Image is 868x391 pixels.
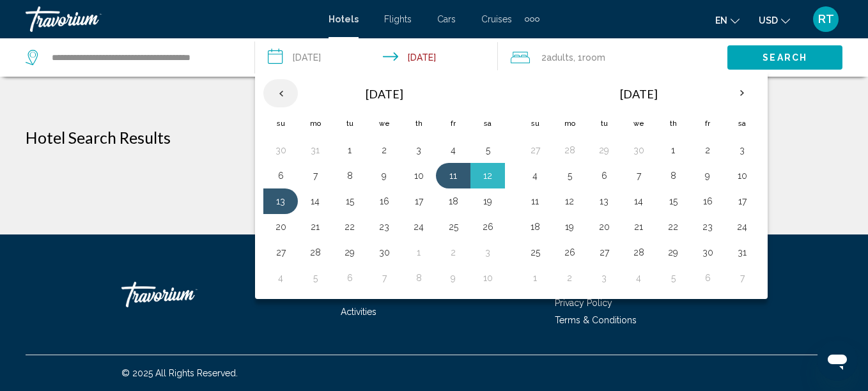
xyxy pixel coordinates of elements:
button: Day 31 [305,141,325,159]
button: Day 28 [305,243,325,261]
span: Cars [341,289,359,300]
button: Day 25 [443,218,463,236]
button: Search [727,45,842,69]
a: Cars [437,14,456,24]
button: Day 20 [270,218,291,236]
button: Day 13 [270,192,291,210]
a: Flights [384,14,412,24]
button: Day 1 [339,141,360,159]
button: Day 10 [477,269,498,287]
button: Day 26 [477,218,498,236]
button: Day 18 [443,192,463,210]
span: , 1 [573,49,605,66]
th: [DATE] [552,79,725,109]
button: Day 30 [628,141,649,159]
button: Day 9 [374,167,394,185]
button: Day 12 [559,192,580,210]
button: Day 25 [525,243,545,261]
button: Day 4 [270,269,291,287]
a: Privacy Policy [555,298,612,308]
button: Day 17 [408,192,429,210]
button: Check-in date: Sep 11, 2026 Check-out date: Sep 13, 2026 [255,38,497,77]
button: Day 7 [305,167,325,185]
button: User Menu [809,6,842,33]
button: Day 9 [443,269,463,287]
button: Day 18 [525,218,545,236]
button: Day 19 [559,218,580,236]
button: Day 7 [732,269,752,287]
button: Day 9 [697,167,718,185]
button: Day 30 [374,243,394,261]
button: Day 16 [697,192,718,210]
button: Day 7 [628,167,649,185]
button: Day 5 [477,141,498,159]
button: Day 4 [628,269,649,287]
button: Travelers: 2 adults, 0 children [498,38,727,77]
th: [DATE] [298,79,470,109]
button: Day 6 [339,269,360,287]
button: Day 17 [732,192,752,210]
button: Day 27 [525,141,545,159]
button: Day 26 [559,243,580,261]
button: Day 30 [697,243,718,261]
button: Day 5 [663,269,683,287]
button: Day 4 [525,167,545,185]
span: RT [818,13,834,26]
a: Terms & Conditions [555,315,637,325]
button: Day 6 [594,167,614,185]
button: Day 6 [697,269,718,287]
button: Day 15 [339,192,360,210]
span: 2 [541,49,573,66]
button: Day 4 [443,141,463,159]
button: Day 29 [339,243,360,261]
button: Day 28 [628,243,649,261]
button: Day 20 [594,218,614,236]
button: Day 5 [559,167,580,185]
button: Day 2 [374,141,394,159]
button: Day 11 [443,167,463,185]
button: Day 27 [270,243,291,261]
button: Day 30 [270,141,291,159]
span: Activities [341,307,376,317]
button: Day 21 [628,218,649,236]
button: Day 2 [559,269,580,287]
button: Day 27 [594,243,614,261]
span: en [715,15,727,26]
a: Travorium [121,275,249,314]
button: Day 21 [305,218,325,236]
button: Day 22 [339,218,360,236]
button: Day 3 [408,141,429,159]
button: Day 3 [477,243,498,261]
button: Day 10 [408,167,429,185]
span: Room [582,52,605,63]
iframe: Button to launch messaging window [817,340,858,381]
p: No results based on your filters [19,160,849,179]
button: Day 14 [305,192,325,210]
button: Day 13 [594,192,614,210]
a: Hotels [329,14,359,24]
button: Day 8 [339,167,360,185]
button: Day 3 [732,141,752,159]
a: Cruises [481,14,512,24]
button: Day 8 [663,167,683,185]
button: Day 12 [477,167,498,185]
span: Cruises [410,289,441,300]
span: © 2025 All Rights Reserved. [121,368,238,378]
button: Day 28 [559,141,580,159]
button: Day 14 [628,192,649,210]
span: Adults [546,52,573,63]
button: Day 10 [732,167,752,185]
button: Day 29 [594,141,614,159]
button: Day 1 [663,141,683,159]
button: Day 19 [477,192,498,210]
button: Change language [715,11,740,29]
button: Day 31 [732,243,752,261]
a: Travorium [26,6,316,32]
button: Day 5 [305,269,325,287]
